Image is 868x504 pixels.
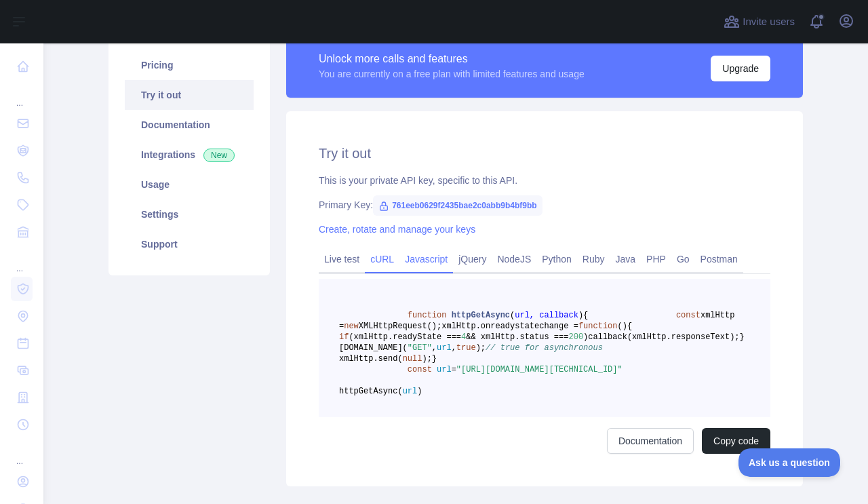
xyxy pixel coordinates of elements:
[711,56,770,81] button: Upgrade
[721,11,797,33] button: Invite users
[588,332,739,342] span: callback(xmlHttp.responseText);
[441,322,578,331] span: xmlHttp.onreadystatechange =
[740,332,745,342] span: }
[365,248,399,270] a: cURL
[583,311,588,320] span: {
[510,311,515,320] span: (
[339,332,349,342] span: if
[125,80,254,110] a: Try it out
[319,174,770,187] div: This is your private API key, specific to this API.
[417,387,422,396] span: )
[125,170,254,199] a: Usage
[125,140,254,170] a: Integrations New
[583,332,588,342] span: )
[437,343,452,353] span: url
[437,365,452,374] span: url
[456,365,623,374] span: "[URL][DOMAIN_NAME][TECHNICAL_ID]"
[607,428,694,454] a: Documentation
[461,332,466,342] span: 4
[339,343,408,353] span: [DOMAIN_NAME](
[432,354,437,364] span: }
[408,311,447,320] span: function
[319,67,585,81] div: You are currently on a free plan with limited features and usage
[568,332,583,342] span: 200
[641,248,671,270] a: PHP
[671,248,695,270] a: Go
[453,248,492,270] a: jQuery
[373,195,542,216] span: 761eeb0629f2435bae2c0abb9b4bf9bb
[399,248,453,270] a: Javascript
[203,149,235,162] span: New
[319,51,585,67] div: Unlock more calls and features
[339,354,403,364] span: xmlHttp.send(
[578,311,583,320] span: )
[702,428,770,454] button: Copy code
[319,144,770,163] h2: Try it out
[676,311,701,320] span: const
[349,332,461,342] span: (xmlHttp.readyState ===
[319,248,365,270] a: Live test
[403,387,418,396] span: url
[492,248,536,270] a: NodeJS
[432,343,437,353] span: ,
[408,365,432,374] span: const
[11,247,33,274] div: ...
[695,248,743,270] a: Postman
[125,50,254,80] a: Pricing
[452,343,456,353] span: ,
[344,322,359,331] span: new
[738,448,841,477] iframe: Toggle Customer Support
[743,14,795,30] span: Invite users
[623,322,627,331] span: )
[339,387,403,396] span: httpGetAsync(
[515,311,578,320] span: url, callback
[578,322,618,331] span: function
[319,224,475,235] a: Create, rotate and manage your keys
[456,343,476,353] span: true
[319,198,770,212] div: Primary Key:
[11,81,33,109] div: ...
[125,110,254,140] a: Documentation
[577,248,610,270] a: Ruby
[422,354,431,364] span: );
[452,365,456,374] span: =
[627,322,632,331] span: {
[617,322,622,331] span: (
[125,229,254,259] a: Support
[408,343,432,353] span: "GET"
[125,199,254,229] a: Settings
[452,311,510,320] span: httpGetAsync
[476,343,486,353] span: );
[610,248,642,270] a: Java
[11,440,33,467] div: ...
[466,332,568,342] span: && xmlHttp.status ===
[403,354,422,364] span: null
[359,322,441,331] span: XMLHttpRequest();
[486,343,603,353] span: // true for asynchronous
[536,248,577,270] a: Python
